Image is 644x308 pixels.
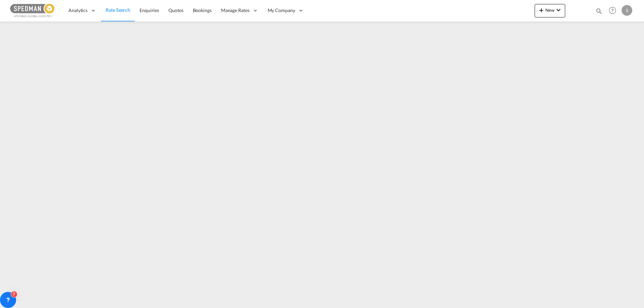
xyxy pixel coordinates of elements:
[537,6,545,14] md-icon: icon-plus 400-fg
[535,4,565,17] button: icon-plus 400-fgNewicon-chevron-down
[622,5,632,16] div: S
[607,5,618,16] span: Help
[595,7,603,17] div: icon-magnify
[221,7,250,14] span: Manage Rates
[10,3,55,18] img: c12ca350ff1b11efb6b291369744d907.png
[537,7,562,13] span: New
[193,7,212,13] span: Bookings
[595,7,603,15] md-icon: icon-magnify
[68,7,88,14] span: Analytics
[106,7,130,13] span: Rate Search
[268,7,295,14] span: My Company
[168,7,183,13] span: Quotes
[140,7,159,13] span: Enquiries
[554,6,562,14] md-icon: icon-chevron-down
[607,5,622,17] div: Help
